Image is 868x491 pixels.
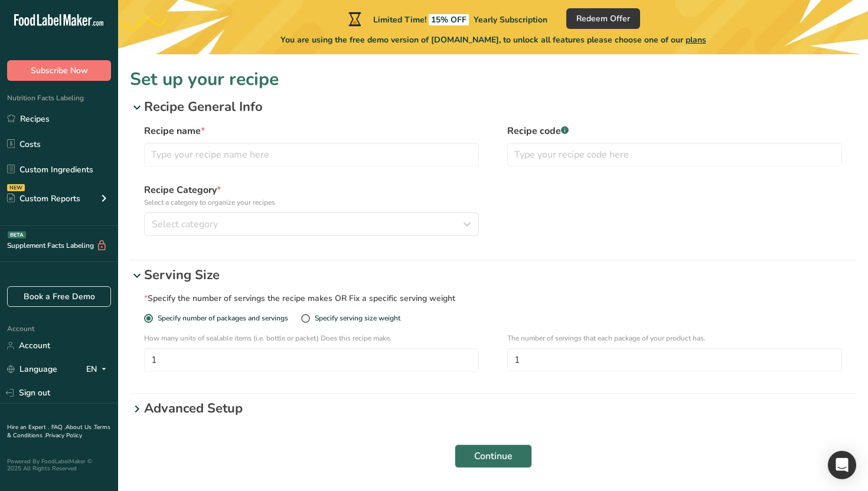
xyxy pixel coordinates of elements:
div: Advanced Setup [130,399,856,418]
span: Select category [152,217,218,231]
span: plans [686,34,706,45]
div: Custom Reports [7,192,80,205]
span: Subscribe Now [31,64,88,77]
p: The number of servings that each package of your product has. [507,333,842,343]
div: Powered By FoodLabelMaker © 2025 All Rights Reserved [7,458,111,472]
a: Hire an Expert . [7,423,49,431]
div: BETA [8,231,26,238]
p: How many units of sealable items (i.e. bottle or packet) Does this recipe make. [144,333,479,343]
a: About Us . [66,423,94,431]
a: Terms & Conditions . [7,423,110,440]
span: Continue [474,449,513,463]
a: Privacy Policy [45,431,82,440]
label: Recipe code [507,124,842,138]
div: Limited Time! [346,12,547,26]
div: Recipe General Info [130,97,856,117]
span: Specify number of packages and servings [153,314,288,323]
label: Recipe name [144,124,479,138]
span: 15% OFF [429,14,469,25]
label: Recipe Category [144,183,479,208]
div: NEW [7,184,25,191]
div: Serving Size [130,266,856,285]
button: Continue [455,444,532,468]
p: Select a category to organize your recipes [144,197,479,208]
button: Redeem Offer [566,8,640,29]
input: Type your recipe name here [144,143,479,166]
p: Recipe General Info [144,97,856,117]
button: Select category [144,212,479,236]
p: Serving Size [144,266,856,285]
div: Open Intercom Messenger [828,451,856,479]
div: EN [86,362,111,377]
h1: Set up your recipe [130,66,856,93]
a: FAQ . [51,423,66,431]
p: Advanced Setup [144,399,856,418]
span: Yearly Subscription [474,14,547,25]
a: Book a Free Demo [7,286,111,307]
button: Subscribe Now [7,60,111,81]
div: Specify the number of servings the recipe makes OR Fix a specific serving weight [144,292,479,305]
span: You are using the free demo version of [DOMAIN_NAME], to unlock all features please choose one of... [280,34,706,46]
span: Redeem Offer [576,12,630,25]
a: Language [7,359,57,379]
input: Type your recipe code here [507,143,842,166]
div: Specify serving size weight [315,314,400,323]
